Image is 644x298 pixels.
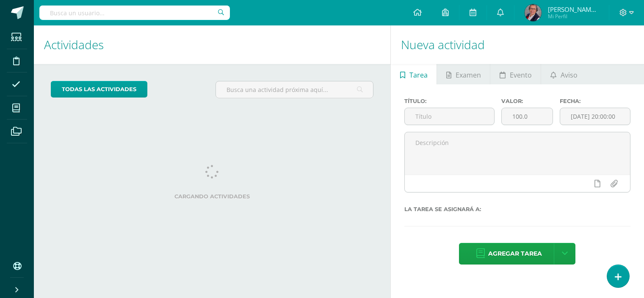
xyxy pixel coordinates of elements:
a: Evento [490,64,541,84]
span: Aviso [561,65,578,85]
label: Título: [404,98,495,104]
input: Busca un usuario... [39,6,230,20]
input: Busca una actividad próxima aquí... [216,81,373,98]
span: Examen [456,65,481,85]
input: Fecha de entrega [560,108,630,125]
input: Puntos máximos [502,108,553,125]
span: Tarea [409,65,428,85]
span: Mi Perfil [548,13,599,20]
label: Valor: [501,98,553,104]
input: Título [405,108,494,125]
a: Examen [437,64,490,84]
span: [PERSON_NAME] [PERSON_NAME] [548,5,599,14]
a: Tarea [391,64,437,84]
span: Evento [510,65,532,85]
label: Cargando actividades [51,193,373,200]
h1: Nueva actividad [401,25,634,64]
label: Fecha: [560,98,630,104]
h1: Actividades [44,25,380,64]
label: La tarea se asignará a: [404,206,630,212]
a: todas las Actividades [51,81,147,97]
a: Aviso [541,64,586,84]
img: 0e4f1cb576da62a8f738c592ed7b153b.png [525,4,542,21]
span: Agregar tarea [488,243,542,264]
